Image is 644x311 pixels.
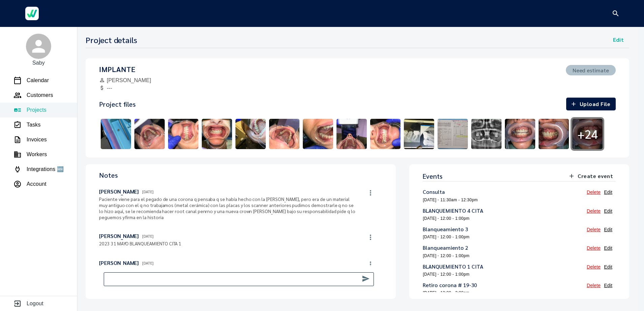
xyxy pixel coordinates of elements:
h5: [PERSON_NAME] [99,259,139,266]
a: Werkgo Logo [20,3,44,24]
img: Florida 10.24.2023.jpg [470,117,503,151]
span: [DATE] ⋅ 11:30am - 12:30pm [423,198,478,202]
img: image_picker_01D23B6A-E528-4122-A82E-C8F30D39C6FD-1892-0000053099090A7F.jpg [402,117,436,151]
h1: + 24 [577,127,597,141]
img: image_picker_3971CE20-2D03-459D-ABD2-D5B68FA80E15-5612-000003485BE91666.jpg [503,117,537,151]
h5: Retiro corona # 19-30 [423,281,477,288]
p: Projects [27,106,46,114]
p: Tasks [27,121,41,129]
a: Edit [604,264,612,270]
a: Delete [587,208,601,214]
p: Calendar [27,76,49,84]
a: Invoices [13,136,47,144]
button: Upload File [566,98,616,110]
h5: Consulta [423,188,478,195]
h4: Notes [99,171,382,179]
a: Projects [13,106,46,114]
span: [DATE] ⋅ 12:00 - 1:00pm [423,235,469,239]
a: Delete [587,189,601,195]
img: IMG_0128-1744377068118.jpeg [267,117,301,151]
a: [PERSON_NAME] [107,77,151,83]
h4: Events [423,172,443,180]
h5: [PERSON_NAME] [99,188,139,195]
h6: [DATE] [142,260,154,266]
img: IMG_0126-1744377068006.jpeg [335,117,368,151]
img: IMG_0129-1744377068206.jpeg [99,117,133,151]
p: Invoices [27,136,47,144]
img: Werkgo Logo [25,7,39,20]
h5: Blanqueamiento 3 [423,226,469,233]
img: image_picker_8E4C417F-DFAE-4A24-9C0F-CBFEE45E4015-5047-00000339938600E2.jpg [537,117,571,151]
h5: BLANQUEMIENTO 1 CITA [423,263,483,270]
a: Integrations 🆕 [13,165,64,173]
p: Logout [27,300,43,308]
h6: [DATE] [142,233,154,239]
a: Customers [13,91,53,99]
span: [DATE] ⋅ 12:00 - 3:00pm [423,290,469,295]
a: Edit [604,208,612,214]
h3: IMPLANTE [99,65,135,74]
a: Delete [587,283,601,288]
span: [DATE] ⋅ 12:00 - 1:00pm [423,216,469,221]
p: 2023 31 MAYO BLANQUEAMIENTO CITA 1 [99,240,359,246]
img: IMG_0130-1744377068332.jpeg [234,117,267,151]
h3: Project details [86,35,137,44]
p: Workers [27,150,47,159]
h6: [DATE] [142,188,154,195]
a: Edit [604,283,612,288]
a: Edit [604,245,612,251]
img: IMG_0125-1744377067948.jpeg [166,117,200,151]
span: --- [107,85,112,91]
span: Create event [570,171,613,181]
img: IMG_0131-1744377068263.jpeg [301,117,335,151]
h5: BLANQUEMIENTO 4 CITA [423,207,483,214]
a: Delete [587,264,601,270]
p: Saby [32,59,45,67]
img: IMG_0123-1744377067828.jpeg [200,117,234,151]
a: Delete [587,245,601,251]
button: Create event [567,171,616,181]
a: Calendar [13,76,49,84]
a: Delete [587,227,601,232]
a: Tasks [13,121,41,129]
a: Workers [13,150,47,159]
p: Customers [27,91,53,99]
h5: Blanqueamiento 2 [423,244,469,251]
span: [DATE] ⋅ 12:00 - 1:00pm [423,253,469,258]
a: +24 [571,117,604,151]
p: Integrations 🆕 [27,165,64,173]
p: Paciente viene para el pegado de una corona q pensaba q se había hecho con la [PERSON_NAME], pero... [99,196,359,220]
a: Account [13,180,46,188]
img: IMG_0124-1744377067886.jpeg [368,117,402,151]
h5: [PERSON_NAME] [99,232,139,239]
h3: Project files [99,100,136,108]
p: Account [27,180,46,188]
h5: Need estimate [573,67,609,74]
img: bd44084e-d117-439e-8aa7-81e7e7bd7b458238766353596572511.jpg [436,117,470,151]
a: Edit [604,227,612,232]
a: Edit [604,189,612,195]
button: Edit [608,35,629,44]
img: IMG_0127-1744377068063.jpeg [133,117,166,151]
span: [DATE] ⋅ 12:00 - 1:00pm [423,272,469,277]
span: Upload File [572,99,610,109]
